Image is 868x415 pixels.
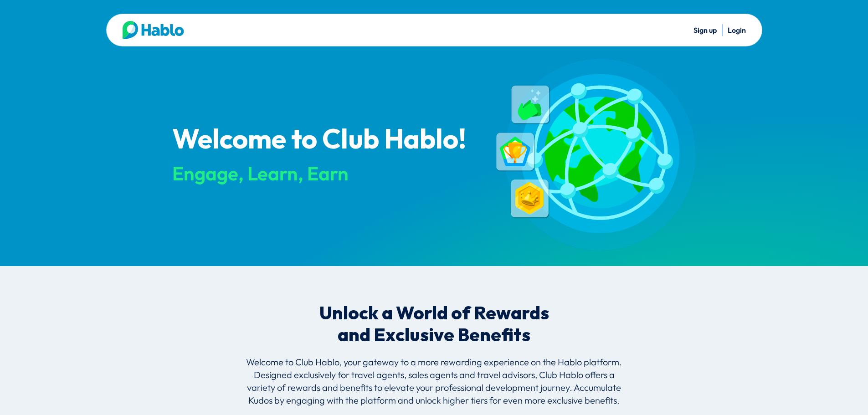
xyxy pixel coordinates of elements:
img: Hablo logo main 2 [123,21,184,39]
p: Welcome to Club Hablo! [172,125,480,155]
div: Engage, Learn, Earn [172,163,480,184]
p: Unlock a World of Rewards and Exclusive Benefits [312,303,556,347]
a: Sign up [693,26,717,35]
a: Login [728,26,746,35]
